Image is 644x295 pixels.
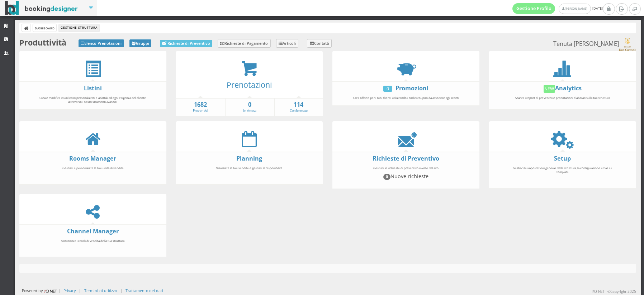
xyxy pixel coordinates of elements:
a: Prenotazioni [227,80,272,90]
div: Gestisci e personalizza le tue unità di vendita [35,163,151,182]
a: [PERSON_NAME] [559,4,591,14]
div: Gestisci le richieste di preventivo inviate dal sito [348,163,464,186]
div: 0 [383,86,392,92]
a: 0In Attesa [226,101,274,113]
a: Termini di utilizzo [84,288,117,293]
a: Gruppi [129,39,152,47]
a: 114Confermate [275,101,323,113]
strong: 114 [275,101,323,109]
li: Gestione Struttura [59,24,99,32]
a: Gestione Profilo [512,3,555,14]
a: Elenco Prenotazioni [79,39,124,47]
a: Richieste di Preventivo [373,154,439,162]
div: Gestisci le impostazioni generali della struttura, la configurazione email e i template [505,163,621,186]
a: Promozioni [396,84,428,92]
a: Richieste di Pagamento [218,39,271,48]
a: Trattamento dei dati [126,288,163,293]
div: Scarica i report di preventivi e prenotazioni elaborati sulla tua struttura [505,92,621,107]
div: New [544,85,555,93]
div: | [79,288,81,293]
a: Dashboard [33,24,56,32]
a: Contatti [307,39,332,48]
img: ionet_small_logo.png [43,288,58,294]
img: c17ce5f8a98d11e9805da647fc135771.png [619,38,636,51]
a: Channel Manager [67,227,119,235]
div: Powered by | [22,288,60,294]
strong: 1682 [176,101,225,109]
a: Privacy [63,288,76,293]
div: Crea offerte per i tuoi clienti utilizzando i codici coupon da associare agli sconti [348,92,464,103]
small: Tenuta [PERSON_NAME] [553,38,636,51]
div: | [120,288,122,293]
a: Listini [84,84,102,92]
h4: Nuove richieste [351,173,461,180]
a: Articoli [276,39,299,48]
div: Visualizza le tue vendite e gestisci la disponibilità [191,163,307,182]
b: Produttività [19,37,66,48]
span: [DATE] [512,3,603,14]
div: Sincronizza i canali di vendita della tua struttura [35,235,151,254]
img: BookingDesigner.com [5,1,78,15]
a: Setup [554,154,571,162]
a: NewAnalytics [544,84,582,92]
span: 0 [383,174,390,180]
a: Rooms Manager [69,154,116,162]
strong: 0 [226,101,274,109]
a: 1682Preventivi [176,101,225,113]
div: Crea e modifica i tuoi listini personalizzati e adattali ad ogni esigenza del cliente attraverso ... [35,92,151,107]
a: Richieste di Preventivo [160,40,212,47]
a: Planning [236,154,262,162]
